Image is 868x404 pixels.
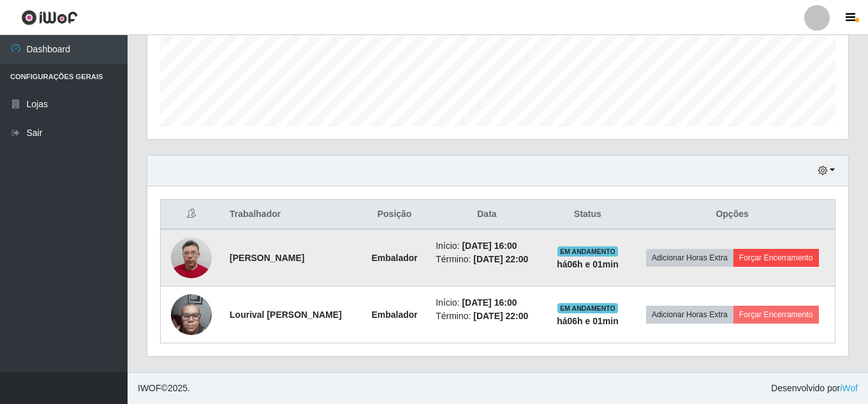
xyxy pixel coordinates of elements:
[222,200,361,230] th: Trabalhador
[230,310,342,320] strong: Lourival [PERSON_NAME]
[771,382,858,395] span: Desenvolvido por
[436,296,538,310] li: Início:
[557,246,618,257] span: EM ANDAMENTO
[557,303,618,313] span: EM ANDAMENTO
[371,253,417,263] strong: Embalador
[371,310,417,320] strong: Embalador
[171,231,212,285] img: 1729117608553.jpeg
[436,253,538,266] li: Término:
[171,287,212,341] img: 1752365039975.jpeg
[557,316,619,326] strong: há 06 h e 01 min
[230,253,304,263] strong: [PERSON_NAME]
[436,310,538,323] li: Término:
[428,200,546,230] th: Data
[361,200,428,230] th: Posição
[629,200,835,230] th: Opções
[462,241,517,251] time: [DATE] 16:00
[733,306,819,324] button: Forçar Encerramento
[473,254,528,264] time: [DATE] 22:00
[546,200,629,230] th: Status
[557,259,619,269] strong: há 06 h e 01 min
[646,249,733,267] button: Adicionar Horas Extra
[462,297,517,308] time: [DATE] 16:00
[138,382,190,395] span: © 2025 .
[840,383,858,393] a: iWof
[21,10,78,26] img: CoreUI Logo
[473,311,528,321] time: [DATE] 22:00
[646,306,733,324] button: Adicionar Horas Extra
[436,239,538,253] li: Início:
[138,383,161,393] span: IWOF
[733,249,819,267] button: Forçar Encerramento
